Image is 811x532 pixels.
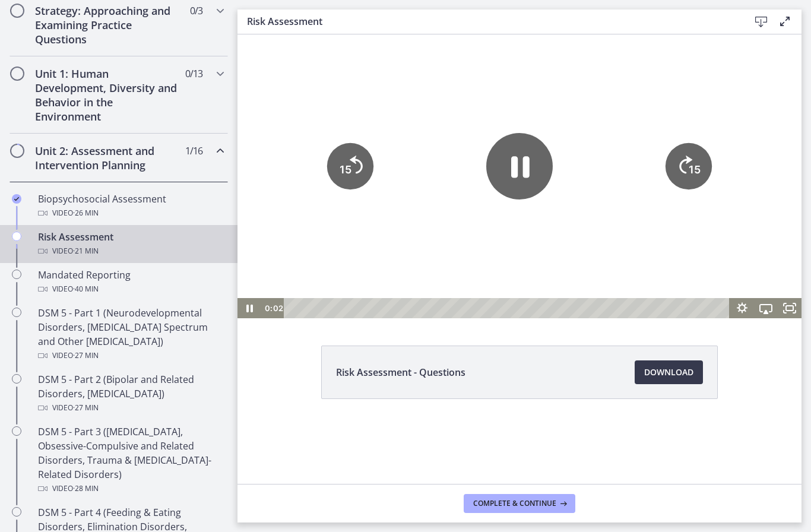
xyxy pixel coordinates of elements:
[73,482,99,496] span: · 28 min
[102,129,114,141] tspan: 15
[38,425,223,496] div: DSM 5 - Part 3 ([MEDICAL_DATA], Obsessive-Compulsive and Related Disorders, Trauma & [MEDICAL_DAT...
[185,144,202,158] span: 1 / 16
[644,365,693,379] span: Download
[73,206,99,220] span: · 26 min
[247,14,730,28] h3: Risk Assessment
[540,264,564,284] button: Fullscreen
[451,129,463,141] tspan: 15
[38,192,223,220] div: Biopsychosocial Assessment
[237,34,802,318] iframe: Video Lesson
[38,206,223,220] div: Video
[73,401,99,415] span: · 27 min
[90,109,136,155] button: Skip back 15 seconds
[428,109,474,155] button: Skip ahead 15 seconds
[38,349,223,363] div: Video
[185,66,202,81] span: 0 / 13
[73,282,99,296] span: · 40 min
[38,268,223,296] div: Mandated Reporting
[38,482,223,496] div: Video
[190,4,202,18] span: 0 / 3
[635,360,703,384] a: Download
[35,144,180,172] h2: Unit 2: Assessment and Intervention Planning
[38,282,223,296] div: Video
[249,99,315,165] button: Pause
[38,230,223,258] div: Risk Assessment
[38,244,223,258] div: Video
[73,244,99,258] span: · 21 min
[55,264,487,284] div: Playbar
[35,4,180,46] h2: Strategy: Approaching and Examining Practice Questions
[517,264,540,284] button: Airplay
[336,365,465,379] span: Risk Assessment - Questions
[493,264,517,284] button: Show settings menu
[38,306,223,363] div: DSM 5 - Part 1 (Neurodevelopmental Disorders, [MEDICAL_DATA] Spectrum and Other [MEDICAL_DATA])
[35,66,180,123] h2: Unit 1: Human Development, Diversity and Behavior in the Environment
[12,194,21,204] i: Completed
[38,401,223,415] div: Video
[473,499,556,508] span: Complete & continue
[73,349,99,363] span: · 27 min
[38,372,223,415] div: DSM 5 - Part 2 (Bipolar and Related Disorders, [MEDICAL_DATA])
[464,494,575,513] button: Complete & continue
